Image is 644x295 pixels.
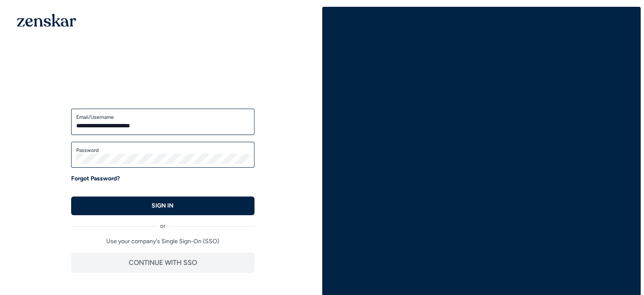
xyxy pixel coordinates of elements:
button: CONTINUE WITH SSO [71,253,254,273]
a: Forgot Password? [71,174,120,183]
button: SIGN IN [71,197,254,215]
img: 1OGAJ2xQqyY4LXKgY66KYq0eOWRCkrZdAb3gUhuVAqdWPZE9SRJmCz+oDMSn4zDLXe31Ii730ItAGKgCKgCCgCikA4Av8PJUP... [17,14,76,27]
label: Password [76,147,249,154]
div: or [71,215,254,230]
p: Use your company's Single Sign-On (SSO) [71,237,254,246]
label: Email/Username [76,114,249,121]
p: SIGN IN [152,202,174,210]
